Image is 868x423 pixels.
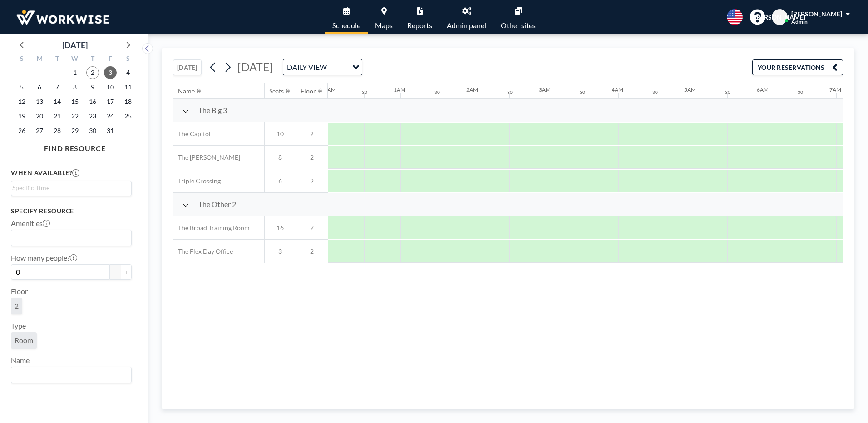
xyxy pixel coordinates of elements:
button: - [110,264,121,280]
div: Search for option [11,367,131,383]
span: 10 [265,130,296,138]
div: Floor [301,87,316,95]
span: Friday, October 17, 2025 [104,95,117,108]
span: 2 [296,177,328,185]
div: Search for option [11,230,131,246]
span: Other sites [501,22,536,29]
img: organization-logo [15,8,111,26]
div: 3AM [539,86,551,93]
span: Friday, October 3, 2025 [104,66,117,79]
span: Wednesday, October 29, 2025 [69,124,81,137]
div: 30 [725,89,730,95]
div: 4AM [612,86,623,93]
span: 2 [296,247,328,256]
div: T [84,54,101,65]
div: 30 [362,89,367,95]
span: Admin panel [447,22,486,29]
span: 8 [265,153,296,162]
h4: FIND RESOURCE [11,140,139,153]
span: Wednesday, October 15, 2025 [69,95,81,108]
label: How many people? [11,253,77,262]
span: Saturday, October 4, 2025 [122,66,134,79]
span: Thursday, October 16, 2025 [86,95,99,108]
span: Thursday, October 9, 2025 [86,81,99,93]
span: Wednesday, October 8, 2025 [69,81,81,93]
span: The Capitol [173,130,211,138]
div: F [101,54,119,65]
h3: Specify resource [11,207,132,215]
span: Sunday, October 12, 2025 [15,95,28,108]
label: Name [11,356,30,365]
span: [DATE] [237,60,273,74]
span: The Other 2 [198,200,236,209]
div: Search for option [283,59,362,75]
input: Search for option [12,369,126,381]
label: Floor [11,287,28,296]
span: Friday, October 31, 2025 [104,124,117,137]
span: Tuesday, October 21, 2025 [51,110,64,123]
span: Thursday, October 2, 2025 [86,66,99,79]
button: YOUR RESERVATIONS [752,59,843,75]
span: [PERSON_NAME] [791,10,842,18]
span: Sunday, October 5, 2025 [15,81,28,93]
span: Monday, October 20, 2025 [33,110,46,123]
div: 30 [434,89,440,95]
span: Triple Crossing [173,177,221,185]
span: Friday, October 24, 2025 [104,110,117,123]
span: Admin [791,18,808,25]
span: DAILY VIEW [285,61,329,73]
span: Room [15,336,33,344]
div: 6AM [757,86,769,93]
span: Maps [375,22,393,29]
div: 5AM [684,86,696,93]
div: 7AM [829,86,841,93]
label: Amenities [11,219,50,228]
span: Tuesday, October 7, 2025 [51,81,64,93]
span: Saturday, October 11, 2025 [122,81,134,93]
span: The Flex Day Office [173,247,233,256]
span: Sunday, October 19, 2025 [15,110,28,123]
div: M [31,54,49,65]
span: [PERSON_NAME] [755,13,805,21]
div: 1AM [394,86,405,93]
span: Wednesday, October 1, 2025 [69,66,81,79]
input: Search for option [12,232,126,244]
div: Seats [269,87,284,95]
span: Thursday, October 23, 2025 [86,110,99,123]
span: The [PERSON_NAME] [173,153,240,162]
div: 12AM [321,86,336,93]
div: 30 [507,89,513,95]
span: Tuesday, October 28, 2025 [51,124,64,137]
span: Sunday, October 26, 2025 [15,124,28,137]
span: Reports [407,22,432,29]
span: Schedule [332,22,360,29]
div: T [49,54,66,65]
div: S [119,54,137,65]
div: 30 [798,89,803,95]
input: Search for option [330,61,347,73]
span: Monday, October 13, 2025 [33,95,46,108]
div: 30 [652,89,658,95]
span: Thursday, October 30, 2025 [86,124,99,137]
div: 30 [580,89,585,95]
span: 3 [265,247,296,256]
input: Search for option [12,183,126,193]
span: Tuesday, October 14, 2025 [51,95,64,108]
div: Search for option [11,181,131,195]
span: 2 [296,153,328,162]
div: Name [178,87,195,95]
button: + [121,264,132,280]
div: [DATE] [62,39,88,51]
span: Monday, October 6, 2025 [33,81,46,93]
span: The Broad Training Room [173,224,250,232]
button: [DATE] [173,59,202,75]
span: Saturday, October 18, 2025 [122,95,134,108]
span: 16 [265,224,296,232]
span: Saturday, October 25, 2025 [122,110,134,123]
span: Monday, October 27, 2025 [33,124,46,137]
div: 2AM [466,86,478,93]
div: W [66,54,84,65]
span: The Big 3 [198,106,227,115]
span: 2 [15,301,19,310]
span: Friday, October 10, 2025 [104,81,117,93]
